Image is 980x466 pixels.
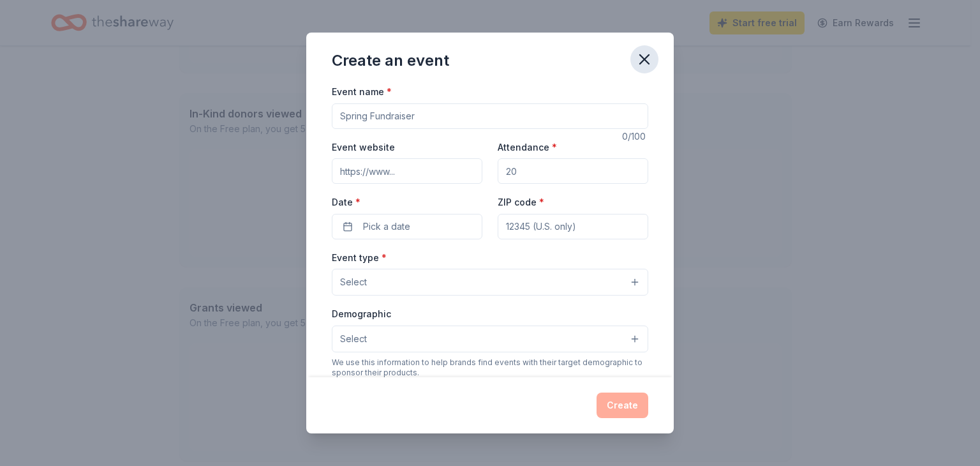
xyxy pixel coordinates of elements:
label: Demographic [332,308,391,320]
div: Create an event [332,50,449,71]
span: Select [340,274,367,290]
div: 0 /100 [622,129,648,144]
span: Select [340,331,367,347]
button: Select [332,269,648,296]
div: We use this information to help brands find events with their target demographic to sponsor their... [332,357,648,378]
label: Event name [332,86,392,98]
input: https://www... [332,158,482,184]
input: 20 [498,158,648,184]
label: Date [332,196,482,209]
input: 12345 (U.S. only) [498,214,648,239]
span: Pick a date [363,219,410,234]
button: Select [332,326,648,352]
label: Event website [332,141,395,154]
label: ZIP code [498,196,544,209]
button: Pick a date [332,214,482,239]
label: Attendance [498,141,557,154]
input: Spring Fundraiser [332,103,648,129]
label: Event type [332,252,387,264]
